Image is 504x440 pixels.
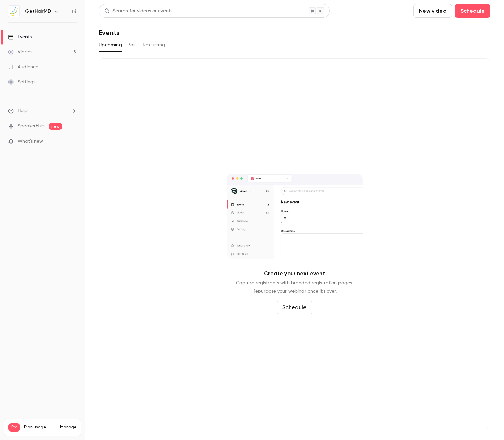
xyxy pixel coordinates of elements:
h6: GetHairMD [25,8,51,15]
button: Upcoming [99,39,122,50]
p: Create your next event [264,269,325,278]
img: GetHairMD [8,6,19,17]
h1: Events [99,29,119,37]
a: SpeakerHub [18,123,45,130]
p: Capture registrants with branded registration pages. Repurpose your webinar once it's over. [236,279,353,295]
div: Search for videos or events [104,7,172,15]
span: new [49,123,62,130]
div: Events [8,34,32,40]
li: help-dropdown-opener [8,107,77,115]
div: Audience [8,64,38,70]
button: Recurring [143,39,166,50]
div: Settings [8,78,35,85]
div: Videos [8,49,32,55]
button: Past [127,39,137,50]
button: Schedule [455,4,490,18]
button: New video [413,4,452,18]
button: Schedule [277,301,312,314]
span: Plan usage [24,425,56,430]
span: Pro [8,423,20,432]
iframe: Noticeable Trigger [69,139,77,145]
a: Manage [60,425,76,430]
span: What's new [18,138,43,145]
span: Help [18,107,28,115]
